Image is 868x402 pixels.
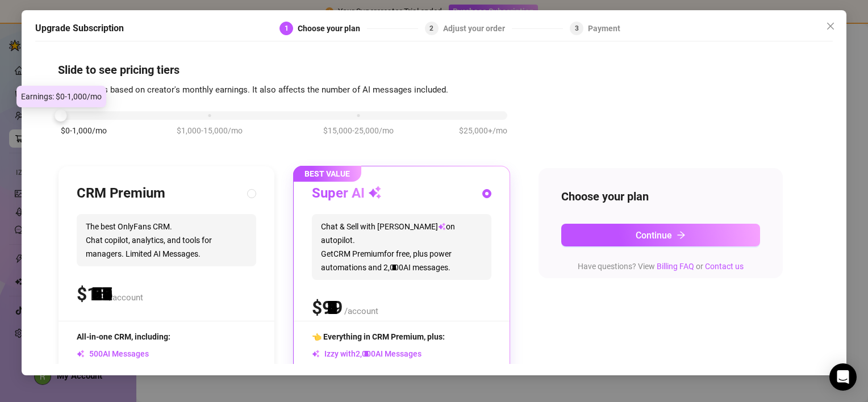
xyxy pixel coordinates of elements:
[657,262,694,271] a: Billing FAQ
[77,214,256,266] span: The best OnlyFans CRM. Chat copilot, analytics, and tools for managers. Limited AI Messages.
[561,224,760,246] button: Continuearrow-right
[578,262,744,271] span: Have questions? View or
[429,24,433,32] span: 2
[312,332,445,341] span: 👈 Everything in CRM Premium, plus:
[77,332,170,341] span: All-in-one CRM, including:
[636,230,672,241] span: Continue
[77,185,165,203] h3: CRM Premium
[312,185,382,203] h3: Super AI
[312,349,422,358] span: Izzy with AI Messages
[705,262,744,271] a: Contact us
[561,189,760,204] h4: Choose your plan
[459,124,507,137] span: $25,000+/mo
[293,166,361,182] span: BEST VALUE
[821,17,840,35] button: Close
[312,214,491,280] span: Chat & Sell with [PERSON_NAME] on autopilot. Get CRM Premium for free, plus power automations and...
[821,22,840,31] span: Close
[829,363,857,391] div: Open Intercom Messenger
[285,24,289,32] span: 1
[575,24,579,32] span: 3
[826,22,835,31] span: close
[77,349,149,358] span: AI Messages
[312,297,343,319] span: $
[298,22,367,35] div: Choose your plan
[61,124,107,137] span: $0-1,000/mo
[677,231,686,240] span: arrow-right
[58,85,448,95] span: Our pricing is based on creator's monthly earnings. It also affects the number of AI messages inc...
[35,22,124,35] h5: Upgrade Subscription
[323,124,394,137] span: $15,000-25,000/mo
[16,86,106,107] div: Earnings: $0-1,000/mo
[443,22,512,35] div: Adjust your order
[58,62,810,78] h4: Slide to see pricing tiers
[177,124,243,137] span: $1,000-15,000/mo
[344,306,378,316] span: /account
[588,22,620,35] div: Payment
[77,283,107,305] span: $
[109,292,143,303] span: /account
